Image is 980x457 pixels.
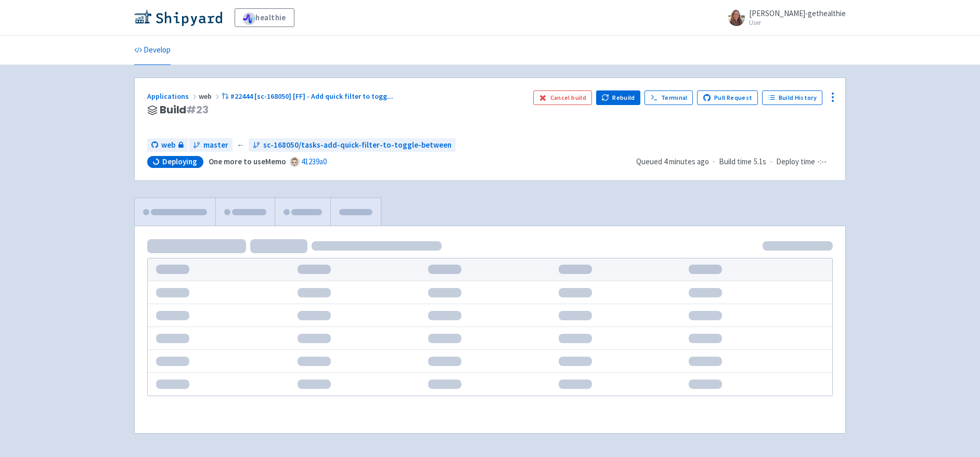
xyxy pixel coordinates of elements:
a: healthie [235,8,294,27]
a: web [147,138,188,152]
strong: One more to useMemo [209,156,286,166]
span: Queued [636,156,709,166]
a: Develop [134,36,171,65]
time: 4 minutes ago [664,156,709,166]
span: web [199,92,222,101]
span: [PERSON_NAME]-gethealthie [749,8,846,18]
span: sc-168050/tasks-add-quick-filter-to-toggle-between [263,139,452,151]
a: master [189,138,233,152]
span: Build time [719,156,752,168]
div: · · [636,156,833,168]
span: Deploy time [776,156,815,168]
span: master [203,139,228,151]
a: sc-168050/tasks-add-quick-filter-to-toggle-between [249,138,456,152]
span: Build [160,104,209,116]
a: Terminal [644,90,693,105]
a: Build History [762,90,822,105]
span: ← [237,139,244,151]
a: Pull Request [697,90,758,105]
span: web [161,139,175,151]
a: [PERSON_NAME]-gethealthie User [722,9,846,26]
button: Rebuild [596,90,641,105]
span: 5.1s [754,156,766,168]
a: #22444 [sc-168050] [FF] - Add quick filter to togg... [222,92,395,101]
button: Cancel build [533,90,592,105]
span: -:-- [817,156,827,168]
img: Shipyard logo [134,9,222,26]
a: 41239a0 [301,156,327,166]
small: User [749,19,846,26]
span: # 23 [186,102,209,117]
span: #22444 [sc-168050] [FF] - Add quick filter to togg ... [230,92,393,101]
a: Applications [147,92,199,101]
span: Deploying [162,156,197,167]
